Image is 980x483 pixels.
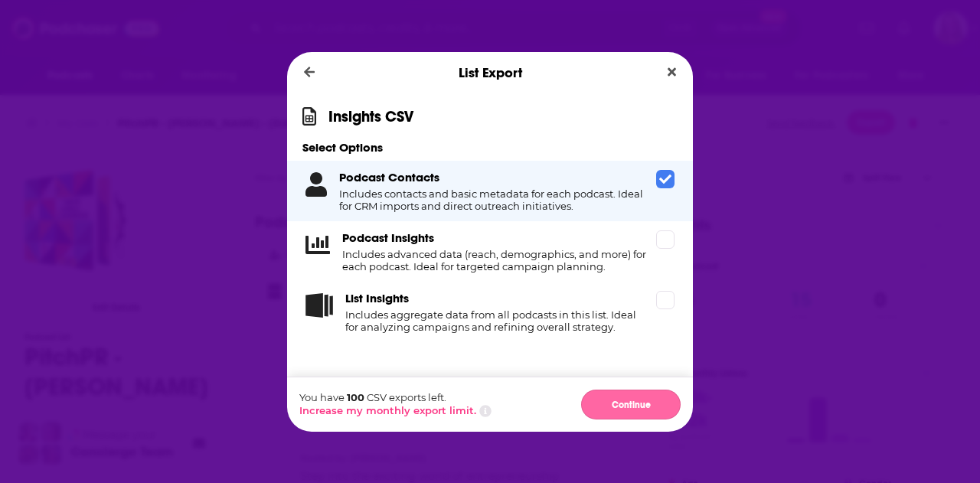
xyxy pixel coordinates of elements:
[342,248,650,273] h4: Includes advanced data (reach, demographics, and more) for each podcast. Ideal for targeted campa...
[339,188,650,212] h4: Includes contacts and basic metadata for each podcast. Ideal for CRM imports and direct outreach ...
[661,63,682,82] button: Close
[347,391,364,403] span: 100
[299,391,492,403] p: You have CSV exports left.
[581,390,681,419] button: Continue
[345,291,409,305] h3: List Insights
[299,404,476,416] button: Increase my monthly export limit.
[328,107,413,126] h1: Insights CSV
[339,170,439,184] h3: Podcast Contacts
[287,52,693,93] div: List Export
[287,140,693,155] h3: Select Options
[342,230,434,245] h3: Podcast Insights
[345,308,650,333] h4: Includes aggregate data from all podcasts in this list. Ideal for analyzing campaigns and refinin...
